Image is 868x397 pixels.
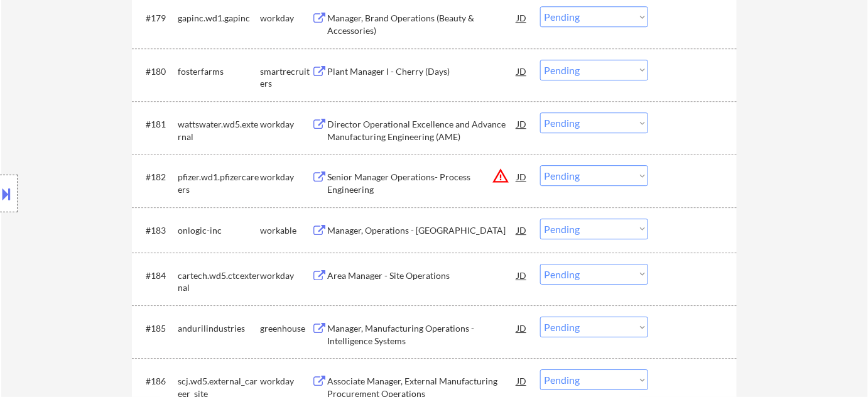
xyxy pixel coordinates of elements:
[260,375,312,388] div: workday
[327,65,517,78] div: Plant Manager I - Cherry (Days)
[516,112,528,135] div: JD
[516,317,528,339] div: JD
[178,65,260,78] div: fosterfarms
[327,269,517,282] div: Area Manager - Site Operations
[260,224,312,237] div: workable
[516,165,528,188] div: JD
[327,322,517,347] div: Manager, Manufacturing Operations - Intelligence Systems
[146,12,168,24] div: #179
[516,219,528,241] div: JD
[516,264,528,286] div: JD
[327,171,517,195] div: Senior Manager Operations- Process Engineering
[146,322,168,335] div: #185
[492,167,509,185] button: warning_amber
[178,322,260,335] div: andurilindustries
[260,12,312,24] div: workday
[516,60,528,82] div: JD
[260,269,312,282] div: workday
[516,369,528,392] div: JD
[516,6,528,29] div: JD
[327,118,517,143] div: Director Operational Excellence and Advance Manufacturing Engineering (AME)
[178,12,260,24] div: gapinc.wd1.gapinc
[260,322,312,335] div: greenhouse
[146,375,168,388] div: #186
[260,171,312,183] div: workday
[260,65,312,90] div: smartrecruiters
[260,118,312,131] div: workday
[146,65,168,78] div: #180
[327,12,517,36] div: Manager, Brand Operations (Beauty & Accessories)
[327,224,517,237] div: Manager, Operations - [GEOGRAPHIC_DATA]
